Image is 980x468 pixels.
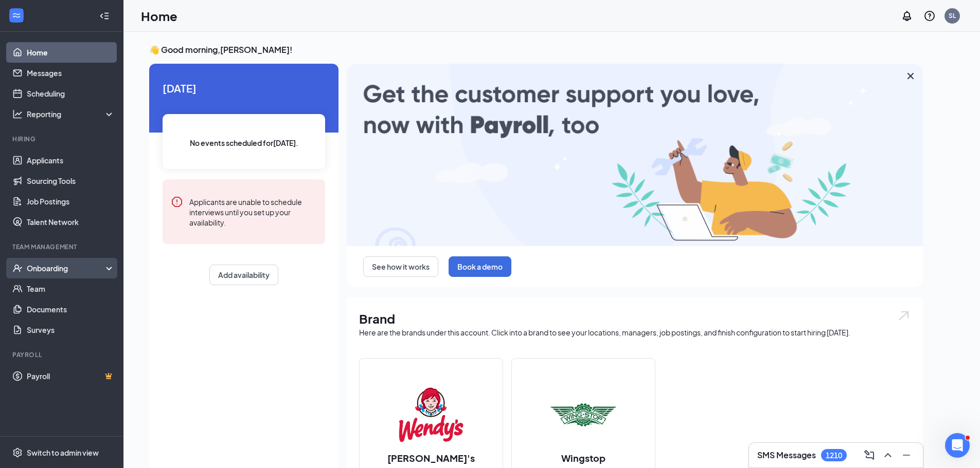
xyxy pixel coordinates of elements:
[12,350,113,359] div: Payroll
[449,256,511,277] button: Book a demo
[949,11,956,20] div: SL
[27,278,115,299] a: Team
[27,171,115,191] a: Sourcing Tools
[209,265,278,285] button: Add availability
[880,447,896,463] button: ChevronUp
[377,452,485,464] h2: [PERSON_NAME]'s
[27,299,115,320] a: Documents
[904,70,917,82] svg: Cross
[27,63,115,83] a: Messages
[863,449,876,461] svg: ComposeMessage
[99,11,110,21] svg: Collapse
[27,320,115,340] a: Surveys
[163,80,325,96] span: [DATE]
[189,196,317,228] div: Applicants are unable to schedule interviews until you set up your availability.
[551,452,616,464] h2: Wingstop
[27,366,115,386] a: PayrollCrown
[149,44,923,55] h3: 👋 Good morning, [PERSON_NAME] !
[898,447,915,463] button: Minimize
[27,263,106,273] div: Onboarding
[12,242,113,251] div: Team Management
[923,10,936,22] svg: QuestionInfo
[757,450,816,461] h3: SMS Messages
[27,191,115,212] a: Job Postings
[11,10,22,21] svg: WorkstreamLogo
[347,64,923,246] img: payroll-large.gif
[550,382,616,447] img: Wingstop
[171,196,183,208] svg: Error
[12,263,23,273] svg: UserCheck
[861,447,878,463] button: ComposeMessage
[945,433,970,458] iframe: Intercom live chat
[27,109,115,119] div: Reporting
[12,109,23,119] svg: Analysis
[363,256,438,277] button: See how it works
[190,137,298,148] span: No events scheduled for [DATE] .
[900,449,913,461] svg: Minimize
[141,7,177,25] h1: Home
[12,447,23,458] svg: Settings
[27,212,115,232] a: Talent Network
[398,382,464,447] img: Wendy's
[12,135,113,143] div: Hiring
[897,310,911,322] img: open.6027fd2a22e1237b5b06.svg
[359,310,911,327] h1: Brand
[359,327,911,338] div: Here are the brands under this account. Click into a brand to see your locations, managers, job p...
[27,150,115,171] a: Applicants
[901,10,913,22] svg: Notifications
[882,449,894,461] svg: ChevronUp
[27,42,115,63] a: Home
[826,451,842,460] div: 1210
[27,447,99,458] div: Switch to admin view
[27,83,115,104] a: Scheduling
